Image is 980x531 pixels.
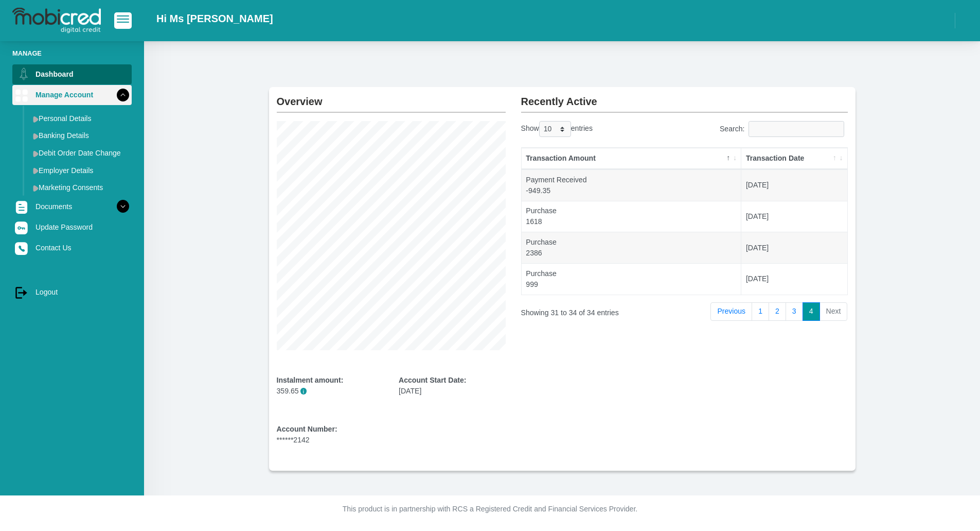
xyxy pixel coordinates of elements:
td: Purchase 2386 [522,232,742,263]
th: Transaction Amount: activate to sort column descending [522,148,742,169]
a: Update Password [12,217,132,237]
a: Dashboard [12,64,132,84]
a: Previous [710,302,752,321]
th: Transaction Date: activate to sort column ascending [741,148,847,169]
a: Documents [12,197,132,216]
td: [DATE] [741,169,847,201]
b: Account Start Date: [399,376,466,384]
b: Instalment amount: [277,376,344,384]
li: Manage [12,48,132,58]
p: 359.65 [277,386,384,397]
td: Purchase 1618 [522,201,742,232]
a: Contact Us [12,238,132,258]
div: Showing 31 to 34 of 34 entries [521,301,648,318]
div: [DATE] [399,375,506,397]
a: 3 [786,302,803,321]
a: 2 [769,302,786,321]
h2: Hi Ms [PERSON_NAME] [156,12,273,25]
td: Purchase 999 [522,263,742,295]
a: Debit Order Date Change [29,145,132,161]
input: Search: [749,121,844,137]
label: Show entries [521,121,593,137]
img: menu arrow [33,150,39,157]
a: Employer Details [29,162,132,179]
td: [DATE] [741,232,847,263]
p: This product is in partnership with RCS a Registered Credit and Financial Services Provider. [205,504,776,515]
img: menu arrow [33,116,39,123]
td: [DATE] [741,201,847,232]
label: Search: [720,121,848,137]
img: menu arrow [33,167,39,174]
a: Marketing Consents [29,179,132,196]
a: Banking Details [29,127,132,144]
h2: Overview [277,87,506,108]
img: logo-mobicred.svg [12,8,101,33]
a: 1 [752,302,769,321]
a: 4 [803,302,820,321]
a: Manage Account [12,85,132,105]
h2: Recently Active [521,87,848,108]
a: Personal Details [29,110,132,127]
b: Account Number: [277,425,337,433]
td: [DATE] [741,263,847,295]
a: Logout [12,282,132,302]
img: menu arrow [33,185,39,192]
img: menu arrow [33,133,39,140]
td: Payment Received -949.35 [522,169,742,201]
span: i [300,388,307,395]
select: Showentries [539,121,571,137]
